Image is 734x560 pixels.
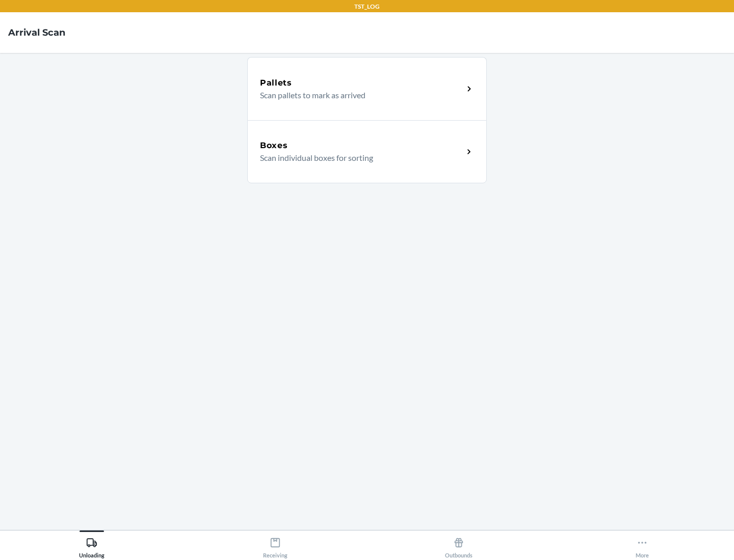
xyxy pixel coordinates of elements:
a: BoxesScan individual boxes for sorting [247,120,487,183]
button: More [550,530,734,558]
div: Unloading [79,533,104,558]
div: Outbounds [445,533,473,558]
p: Scan pallets to mark as arrived [260,89,455,101]
p: TST_LOG [354,2,380,11]
button: Outbounds [367,530,550,558]
div: Receiving [263,533,287,558]
a: PalletsScan pallets to mark as arrived [247,57,487,120]
p: Scan individual boxes for sorting [260,152,455,164]
h5: Pallets [260,77,292,89]
h4: Arrival Scan [8,26,65,39]
h5: Boxes [260,139,288,152]
button: Receiving [183,530,367,558]
div: More [636,533,649,558]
